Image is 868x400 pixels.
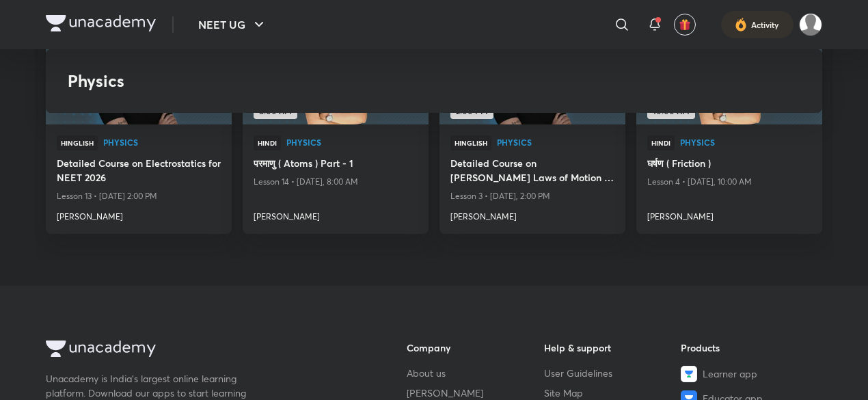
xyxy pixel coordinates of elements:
a: [PERSON_NAME] [647,205,811,223]
h6: Products [681,341,818,355]
a: Physics [680,138,811,148]
img: Company Logo [46,341,156,357]
p: Lesson 14 • [DATE], 8:00 AM [254,173,418,191]
a: Company Logo [46,341,363,360]
a: Company Logo [46,15,156,35]
button: NEET UG [190,11,275,38]
a: Site Map [544,386,681,400]
a: [PERSON_NAME] [407,386,544,400]
a: Physics [103,138,221,148]
img: Aman raj [799,13,822,36]
a: [PERSON_NAME] [57,205,221,223]
h6: Help & support [544,341,681,355]
img: Company Logo [46,15,156,31]
img: avatar [679,18,691,31]
img: activity [735,16,747,33]
a: [PERSON_NAME] [254,205,418,223]
span: Physics [497,138,614,146]
h6: Company [407,341,544,355]
p: Lesson 4 • [DATE], 10:00 AM [647,173,811,191]
span: Hindi [647,135,675,150]
span: Physics [286,138,418,146]
span: Hinglish [57,135,98,150]
a: Detailed Course on Electrostatics for NEET 2026 [57,156,221,187]
a: परमाणु ( Atoms ) Part - 1 [254,156,418,173]
p: Unacademy is India’s largest online learning platform. Download our apps to start learning [46,371,251,400]
a: User Guidelines [544,366,681,380]
span: Physics [680,138,811,146]
span: Hinglish [450,135,491,150]
a: Physics [497,138,614,148]
a: [PERSON_NAME] [450,205,614,223]
a: Learner app [681,366,818,382]
button: avatar [674,14,696,36]
a: Detailed Course on [PERSON_NAME] Laws of Motion & Friction [450,156,614,187]
span: Hindi [254,135,281,150]
a: Physics [286,138,418,148]
img: Learner app [681,366,697,382]
h3: Physics [68,71,603,91]
a: About us [407,366,544,380]
span: Learner app [703,366,757,381]
a: घर्षण ( Friction ) [647,156,811,173]
span: Physics [103,138,221,146]
p: Lesson 13 • [DATE] 2:00 PM [57,187,221,205]
p: Lesson 3 • [DATE], 2:00 PM [450,187,614,205]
